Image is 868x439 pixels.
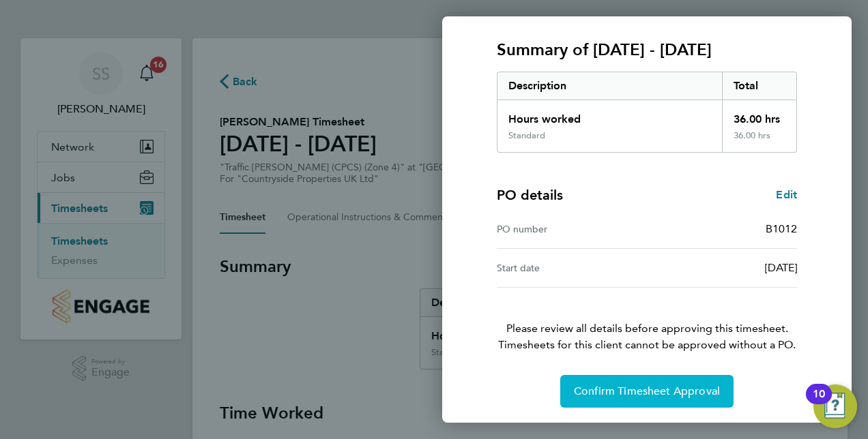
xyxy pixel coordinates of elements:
[722,100,797,130] div: 36.00 hrs
[560,375,734,408] button: Confirm Timesheet Approval
[480,337,813,353] span: Timesheets for this client cannot be approved without a PO.
[647,260,797,276] div: [DATE]
[813,394,825,412] div: 10
[497,260,647,276] div: Start date
[497,185,563,205] h4: PO details
[497,100,722,130] div: Hours worked
[497,39,797,61] h3: Summary of [DATE] - [DATE]
[722,72,797,100] div: Total
[776,188,797,201] span: Edit
[497,72,722,100] div: Description
[508,130,545,141] div: Standard
[497,221,647,237] div: PO number
[574,384,720,398] span: Confirm Timesheet Approval
[480,288,813,353] p: Please review all details before approving this timesheet.
[776,187,797,203] a: Edit
[497,72,797,153] div: Summary of 04 - 10 Aug 2025
[813,384,857,428] button: Open Resource Center, 10 new notifications
[722,130,797,152] div: 36.00 hrs
[766,222,797,235] span: B1012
